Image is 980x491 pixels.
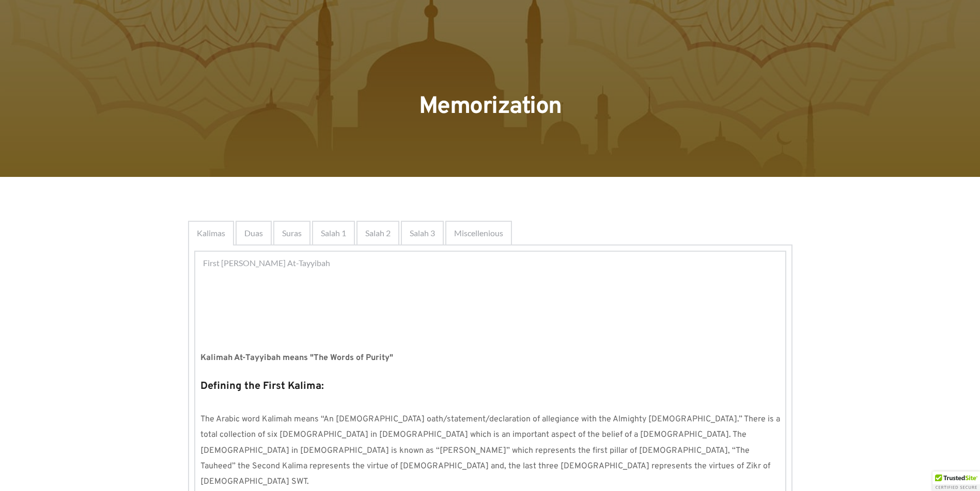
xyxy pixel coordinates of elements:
[197,227,225,239] span: Kalimas
[282,227,302,239] span: Suras
[365,227,391,239] span: Salah 2
[200,414,782,487] span: The Arabic word Kalimah means “An [DEMOGRAPHIC_DATA] oath/statement/declaration of allegiance wit...
[932,471,980,491] div: TrustedSite Certified
[203,257,330,269] span: First [PERSON_NAME] At-Tayyibah
[410,227,435,239] span: Salah 3
[200,380,324,393] strong: Defining the First Kalima:
[321,227,346,239] span: Salah 1
[244,227,263,239] span: Duas
[200,353,393,363] strong: Kalimah At-Tayyibah means "The Words of Purity"
[454,227,503,239] span: Miscellenious
[419,92,562,122] span: Memorization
